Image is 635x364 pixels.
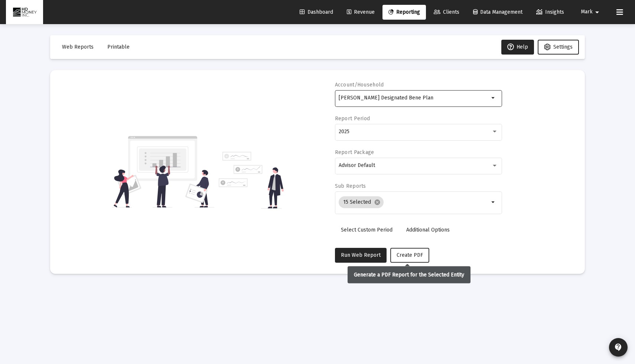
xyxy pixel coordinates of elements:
mat-icon: cancel [374,199,381,206]
a: Data Management [467,5,528,20]
mat-icon: arrow_drop_down [489,198,498,207]
span: Settings [553,44,573,50]
mat-icon: contact_support [614,343,623,352]
label: Account/Household [335,82,384,88]
label: Report Period [335,115,370,122]
a: Clients [428,5,465,20]
a: Revenue [341,5,381,20]
button: Run Web Report [335,248,387,263]
span: Printable [107,44,130,50]
span: Create PDF [397,252,423,258]
img: reporting [112,135,214,209]
span: Dashboard [300,9,333,15]
span: Run Web Report [341,252,381,258]
input: Search or select an account or household [339,95,489,101]
a: Insights [530,5,570,20]
mat-icon: arrow_drop_down [593,5,602,20]
span: Clients [434,9,459,15]
button: Mark [572,4,610,19]
mat-chip-list: Selection [339,195,489,210]
button: Create PDF [390,248,429,263]
span: Data Management [473,9,522,15]
span: Revenue [347,9,375,15]
img: Dashboard [12,5,38,20]
span: Web Reports [62,44,94,50]
button: Settings [538,40,579,55]
span: Help [507,44,528,50]
span: Advisor Default [339,162,375,168]
mat-chip: 15 Selected [339,196,384,208]
label: Sub Reports [335,183,366,189]
button: Web Reports [56,40,100,55]
span: Reporting [388,9,420,15]
label: Report Package [335,149,374,155]
span: Mark [581,9,593,15]
span: Select Custom Period [341,227,393,233]
a: Dashboard [294,5,339,20]
mat-icon: arrow_drop_down [489,94,498,102]
span: Additional Options [406,227,450,233]
span: Insights [536,9,564,15]
button: Help [501,40,534,55]
span: 2025 [339,128,349,135]
a: Reporting [382,5,426,20]
button: Printable [101,40,136,55]
img: reporting-alt [219,152,284,209]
